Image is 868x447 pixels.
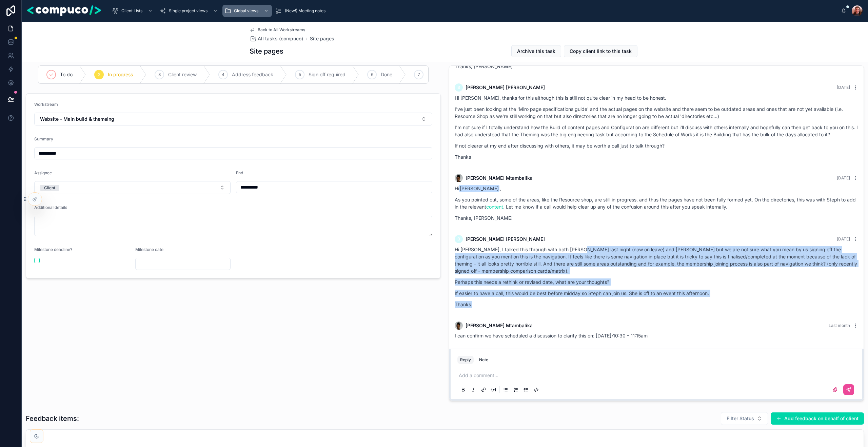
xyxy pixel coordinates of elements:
span: Done [381,71,392,78]
a: Global views [222,5,272,17]
p: Hi [PERSON_NAME], I talked this through with both [PERSON_NAME] last night (now on leave) and [PE... [455,246,858,274]
button: Select Button [34,181,231,194]
h1: Feedback items: [26,414,79,423]
span: Address feedback [232,71,273,78]
a: Site pages [310,35,334,42]
span: Blocked [428,71,446,78]
p: Thanks [455,301,858,308]
button: Add feedback on behalf of client [771,412,864,425]
button: Copy client link to this task [564,45,637,57]
span: Filter Status [727,415,754,422]
span: 3 [158,72,161,77]
span: Copy client link to this task [570,48,632,55]
span: Back to All Workstreams [258,27,305,33]
div: scrollable content [106,3,841,18]
button: Reply [457,356,474,364]
p: I've just been looking at the 'Miro page specifications guide' and the actual pages on the websit... [455,105,858,120]
span: B [457,85,460,90]
span: [DATE] [837,236,850,241]
a: Client Lists [110,5,156,17]
button: Note [476,356,491,364]
span: 5 [299,72,301,77]
span: [DATE] [837,175,850,180]
span: End [236,170,243,175]
span: All tasks (compuco) [258,35,303,42]
a: All tasks (compuco) [250,35,303,42]
span: 7 [418,72,420,77]
h1: Site pages [250,46,283,56]
img: App logo [27,5,101,16]
a: Single project views [157,5,221,17]
button: Select Button [721,412,768,425]
button: Archive this task [511,45,561,57]
a: (New!) Meeting notes [273,5,330,17]
span: Last month [829,323,850,328]
span: Client Lists [121,8,142,14]
strong: ⋅ [611,333,613,338]
span: [PERSON_NAME] [PERSON_NAME] [466,236,545,242]
p: If easier to have a call, this would be best before midday so Steph can join us. She is off to an... [455,290,858,297]
a: content [486,204,503,210]
div: Note [479,357,488,363]
span: [PERSON_NAME] [459,185,499,192]
span: In progress [108,71,133,78]
button: Select Button [34,113,432,125]
span: Global views [234,8,258,14]
span: Workstream [34,102,58,107]
span: (New!) Meeting notes [285,8,325,14]
a: Back to All Workstreams [250,27,305,33]
p: Hi , [455,185,858,192]
p: Perhaps this needs a rethink or revised date, what are your thoughts? [455,278,858,286]
span: Assignee [34,170,52,175]
p: Thanks, [PERSON_NAME] [455,63,858,70]
span: Single project views [169,8,208,14]
p: I'm not sure if I totally understand how the Build of content pages and Configuration are differe... [455,124,858,138]
span: Additional details [34,205,67,210]
p: If not clearer at my end after discussing with others, it may be worth a call just to talk through? [455,142,858,149]
span: Client review [168,71,197,78]
span: [PERSON_NAME] Mtambalika [466,322,533,329]
span: Milestone deadline? [34,247,72,252]
span: [PERSON_NAME] Mtambalika [466,175,533,181]
p: Hi [PERSON_NAME], thanks for this although this is still not quite clear in my head to be honest. [455,94,858,101]
p: Thanks, [PERSON_NAME] [455,214,858,221]
span: I can confirm we have scheduled a discussion to clarify this on: [DATE] 10:30 – 11:15am [455,333,648,338]
span: Archive this task [517,48,555,55]
span: Summary [34,136,53,141]
span: 4 [222,72,224,77]
p: Thanks [455,153,858,160]
span: 2 [98,72,100,77]
span: [PERSON_NAME] [PERSON_NAME] [466,84,545,91]
div: Client [44,185,55,191]
span: Sign off required [309,71,346,78]
span: To do [60,71,73,78]
p: As you pointed out, some of the areas, like the Resource shop, are still in progress, and thus th... [455,196,858,210]
span: 6 [371,72,373,77]
span: Milestone date [135,247,163,252]
span: Website - Main build & themeing [40,116,114,122]
span: B [457,236,460,242]
span: [DATE] [837,85,850,90]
